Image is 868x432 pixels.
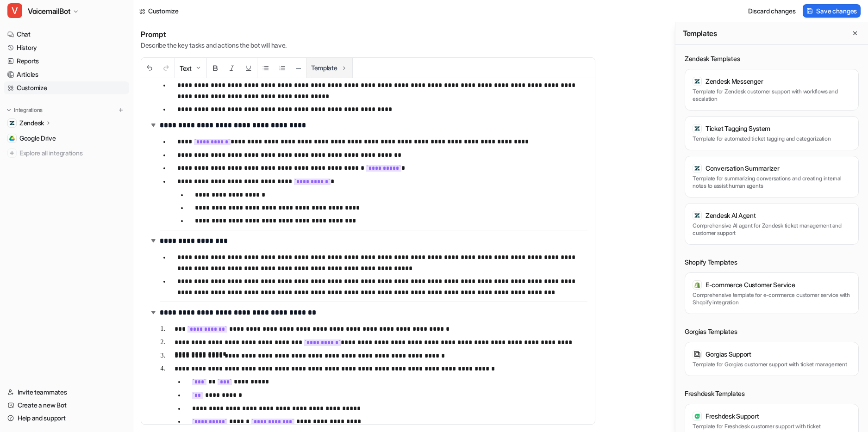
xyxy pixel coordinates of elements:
[19,134,56,143] span: Google Drive
[4,105,45,115] button: Integrations
[693,175,851,190] p: Template for summarizing conversations and creating internal notes to assist human agents
[706,412,759,421] h3: Freshdesk Support
[4,68,129,81] a: Articles
[685,54,859,63] h3: Zendesk Templates
[706,211,756,220] h3: Zendesk AI Agent
[4,28,129,41] a: Chat
[685,116,859,150] button: template iconTicket Tagging SystemTemplate for automated ticket tagging and categorization
[694,165,700,172] img: template icon
[706,124,770,133] h3: Ticket Tagging System
[4,41,129,54] a: History
[803,4,861,18] button: Save changes
[685,327,859,336] h3: Gorgias Templates
[148,6,178,16] div: Customize
[706,280,795,290] h3: E-commerce Customer Service
[693,88,851,103] p: Template for Zendesk customer support with workflows and escalation
[4,55,129,68] a: Reports
[694,282,700,288] img: template icon
[685,203,859,245] button: template iconZendesk AI AgentComprehensive AI agent for Zendesk ticket management and customer su...
[693,291,851,306] p: Comprehensive template for e-commerce customer service with Shopify integration
[744,4,799,18] button: Discard changes
[4,132,129,145] a: Google DriveGoogle Drive
[4,412,129,425] a: Help and support
[694,212,700,219] img: template icon
[706,77,763,86] h3: Zendesk Messenger
[685,156,859,197] button: template iconConversation SummarizerTemplate for summarizing conversations and creating internal ...
[683,29,717,38] h2: Templates
[19,146,125,160] span: Explore all integrations
[19,118,44,128] p: Zendesk
[14,106,43,114] p: Integrations
[694,413,700,420] img: template icon
[7,3,22,18] span: V
[693,135,851,142] p: Template for automated ticket tagging and categorization
[685,258,859,267] h3: Shopify Templates
[685,69,859,111] button: template iconZendesk MessengerTemplate for Zendesk customer support with workflows and escalation
[6,107,12,113] img: expand menu
[706,350,751,359] h3: Gorgias Support
[28,5,70,18] span: VoicemailBot
[685,272,859,314] button: template iconE-commerce Customer ServiceComprehensive template for e-commerce customer service wi...
[9,120,15,126] img: Zendesk
[816,6,857,16] span: Save changes
[118,107,124,113] img: menu_add.svg
[694,78,700,85] img: template icon
[4,386,129,399] a: Invite teammates
[4,81,129,94] a: Customize
[694,125,700,132] img: template icon
[9,136,15,141] img: Google Drive
[694,351,700,358] img: template icon
[4,399,129,412] a: Create a new Bot
[685,342,859,376] button: template iconGorgias SupportTemplate for Gorgias customer support with ticket management
[7,148,17,158] img: explore all integrations
[849,28,861,39] button: Close flyout
[4,147,129,160] a: Explore all integrations
[693,361,851,368] p: Template for Gorgias customer support with ticket management
[693,222,851,237] p: Comprehensive AI agent for Zendesk ticket management and customer support
[706,164,780,173] h3: Conversation Summarizer
[685,389,859,398] h3: Freshdesk Templates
